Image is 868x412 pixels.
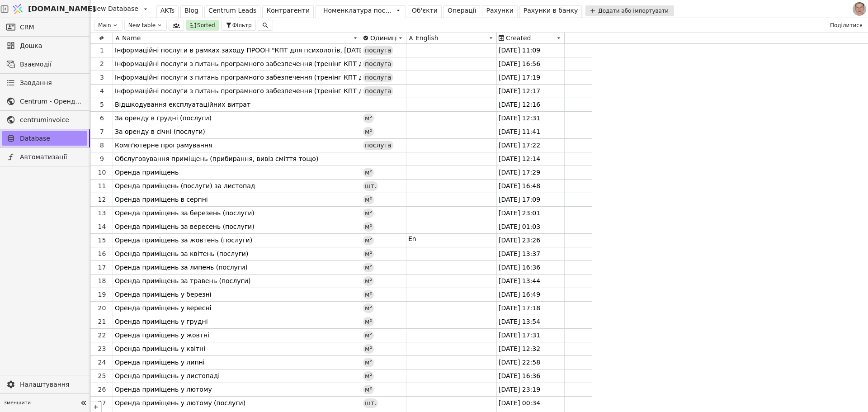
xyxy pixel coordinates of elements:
[497,98,565,111] div: [DATE] 12:16
[363,168,374,177] div: м²
[497,139,565,152] div: [DATE] 17:22
[115,344,205,354] span: Оренда приміщень у квітні
[497,329,565,342] div: [DATE] 17:31
[363,208,374,218] div: м²
[232,21,252,29] span: Фільтр
[853,2,866,16] img: 1560949290925-CROPPED-IMG_0201-2-.jpg
[115,114,212,123] span: За оренду в грудні (послуги)
[2,377,87,392] a: Налаштування
[91,385,113,394] div: 26
[115,331,209,340] span: Оренда приміщень у жовтні
[91,290,113,299] div: 19
[497,369,565,383] div: [DATE] 16:36
[91,263,113,272] div: 17
[363,73,393,82] div: послуга
[28,4,96,14] span: [DOMAIN_NAME]
[20,152,83,162] span: Автоматизації
[4,399,77,407] span: Зменшити
[20,115,83,125] span: centruminvoice
[91,398,113,408] div: 27
[91,73,113,82] div: 3
[266,6,310,15] div: Контрагенти
[91,154,113,164] div: 9
[408,234,416,244] p: En
[363,181,378,191] div: шт.
[497,193,565,206] div: [DATE] 17:09
[208,6,256,15] div: Centrum Leads
[115,208,255,218] span: Оренда приміщень за березень (послуги)
[115,249,248,259] span: Оренда приміщень за квітень (послуги)
[115,398,245,408] span: Оренда приміщень у лютому (послуги)
[497,261,565,274] div: [DATE] 16:36
[91,222,113,232] div: 14
[20,23,34,32] span: CRM
[497,247,565,260] div: [DATE] 13:37
[497,275,565,288] div: [DATE] 13:44
[363,195,374,204] div: м²
[180,5,203,18] a: Blog
[91,371,113,381] div: 25
[115,222,255,232] span: Оренда приміщень за вересень (послуги)
[94,20,123,31] div: Main
[2,38,87,53] a: Дошка
[20,380,83,389] span: Налаштування
[363,127,374,137] div: м²
[2,131,87,146] a: Database
[91,249,113,259] div: 16
[363,331,374,340] div: м²
[91,358,113,367] div: 24
[91,168,113,177] div: 10
[115,290,212,299] span: Оренда приміщень у березні
[115,276,250,286] span: Оренда приміщень за травень (послуги)
[826,20,866,31] button: Поділитися
[497,166,565,179] div: [DATE] 17:29
[363,398,378,408] div: шт.
[91,195,113,204] div: 12
[156,5,179,18] a: AKTs
[2,76,87,90] a: Завдання
[363,46,393,55] div: послуга
[497,220,565,233] div: [DATE] 01:03
[497,71,565,84] div: [DATE] 17:19
[323,6,393,15] div: Номенклатура послуг
[91,331,113,340] div: 22
[486,6,513,15] div: Рахунки
[91,114,113,123] div: 6
[91,344,113,354] div: 23
[363,222,374,232] div: м²
[363,371,374,381] div: м²
[92,4,138,14] span: New Database
[91,236,113,245] div: 15
[91,141,113,150] div: 8
[497,44,565,57] div: [DATE] 11:09
[506,34,531,42] span: Created
[497,112,565,125] div: [DATE] 12:31
[497,152,565,166] div: [DATE] 12:14
[370,34,397,42] span: Одиниці виміру
[497,125,565,138] div: [DATE] 11:41
[262,5,314,18] a: Контрагенти
[363,59,393,69] div: послуга
[92,20,123,31] button: Main
[20,134,83,143] span: Database
[363,385,374,394] div: м²
[448,6,476,15] div: Операції
[363,86,393,96] div: послуга
[115,59,411,69] span: Інформаційні послуги з питань програмного забезпечення (тренінг КПТ для психологів)
[9,0,90,18] a: [DOMAIN_NAME]
[221,20,256,31] button: Фільтр
[415,34,439,42] span: English
[408,5,442,18] a: Об'єкти
[519,5,582,18] a: Рахунки в банку
[363,276,374,286] div: м²
[115,263,248,272] span: Оренда приміщень за липень (послуги)
[91,276,113,286] div: 18
[160,6,175,15] div: AKTs
[363,141,393,150] div: послуга
[115,46,461,55] span: Інформаційні послуги в рамках заходу ПРООН "КПТ для психологів, [DATE]-[DATE] [GEOGRAPHIC_DATA]"
[115,154,318,164] span: Обслуговування приміщень (прибирання, вивіз сміття тощо)
[2,113,87,127] a: centruminvoice
[115,385,212,394] span: Оренда приміщень у лютому
[363,236,374,245] div: м²
[20,60,83,69] span: Взаємодії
